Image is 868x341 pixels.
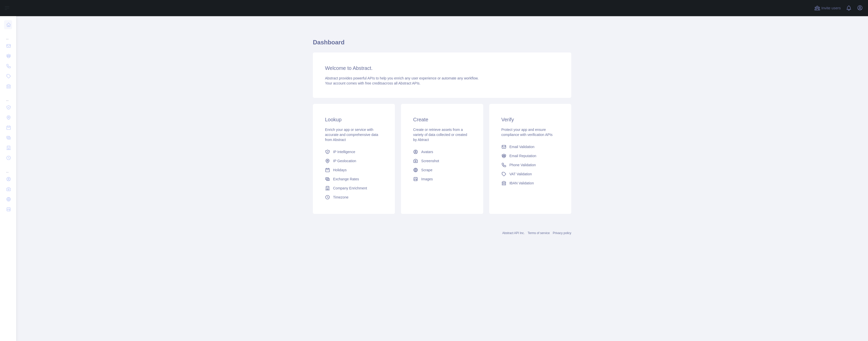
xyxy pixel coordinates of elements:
span: Timezone [333,195,348,200]
a: Email Validation [499,142,561,151]
span: Company Enrichment [333,186,367,191]
span: Enrich your app or service with accurate and comprehensive data from Abstract [325,128,378,142]
a: Scrape [411,165,473,175]
a: IP Intelligence [323,147,385,156]
a: Holidays [323,165,385,175]
a: Abstract API Inc. [502,231,525,235]
a: Terms of service [528,231,550,235]
a: Phone Validation [499,160,561,169]
div: ... [4,30,12,40]
span: Create or retrieve assets from a variety of data collected or created by Abtract [413,128,467,142]
span: Holidays [333,167,347,173]
span: Email Validation [509,144,534,149]
span: Phone Validation [509,162,536,167]
div: ... [4,163,12,174]
button: Invite users [813,4,842,12]
a: Timezone [323,193,385,202]
a: Exchange Rates [323,175,385,184]
h3: Verify [501,116,559,123]
span: free credits [365,81,383,85]
a: VAT Validation [499,169,561,179]
div: ... [4,92,12,102]
span: Images [421,177,433,182]
span: Scrape [421,167,432,173]
span: Avatars [421,149,433,154]
h3: Welcome to Abstract. [325,65,559,72]
span: Exchange Rates [333,177,359,182]
a: IBAN Validation [499,179,561,188]
a: Company Enrichment [323,184,385,193]
span: Protect your app and ensure compliance with verification APIs [501,128,553,137]
h3: Lookup [325,116,383,123]
span: Email Reputation [509,153,536,158]
span: Abstract provides powerful APIs to help you enrich any user experience or automate any workflow. [325,76,479,80]
a: Images [411,175,473,184]
a: Screenshot [411,156,473,165]
span: Invite users [821,5,841,11]
span: IBAN Validation [509,181,534,186]
span: IP Geolocation [333,158,356,163]
a: Avatars [411,147,473,156]
a: Privacy policy [553,231,571,235]
span: VAT Validation [509,172,532,177]
h1: Dashboard [313,38,571,50]
span: Your account comes with across all Abstract APIs. [325,81,420,85]
a: Email Reputation [499,151,561,160]
h3: Create [413,116,471,123]
span: IP Intelligence [333,149,355,154]
a: IP Geolocation [323,156,385,165]
span: Screenshot [421,158,439,163]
